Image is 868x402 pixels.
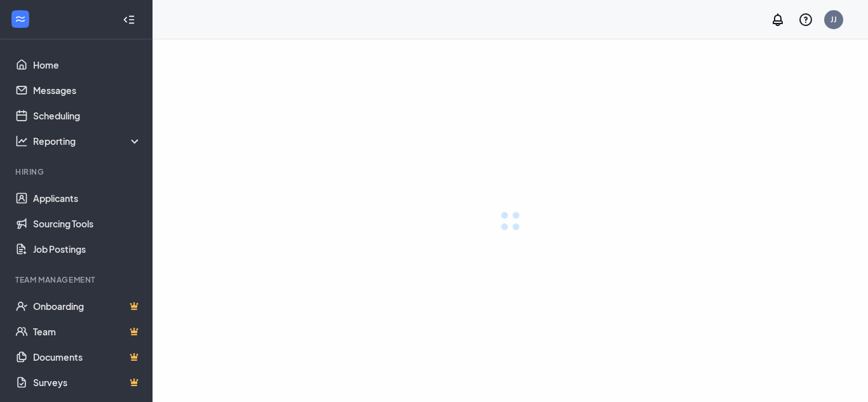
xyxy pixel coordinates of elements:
a: OnboardingCrown [33,293,142,319]
div: Hiring [15,166,139,177]
a: Job Postings [33,236,142,262]
div: JJ [831,14,837,25]
a: TeamCrown [33,319,142,344]
a: SurveysCrown [33,370,142,395]
div: Reporting [33,135,142,147]
svg: Collapse [123,13,135,26]
svg: WorkstreamLogo [14,13,27,25]
a: Applicants [33,185,142,211]
svg: Notifications [770,12,785,27]
a: Scheduling [33,103,142,128]
svg: Analysis [15,135,28,147]
a: Messages [33,77,142,103]
div: Team Management [15,274,139,285]
a: Home [33,52,142,77]
svg: QuestionInfo [798,12,813,27]
a: DocumentsCrown [33,344,142,370]
a: Sourcing Tools [33,211,142,236]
